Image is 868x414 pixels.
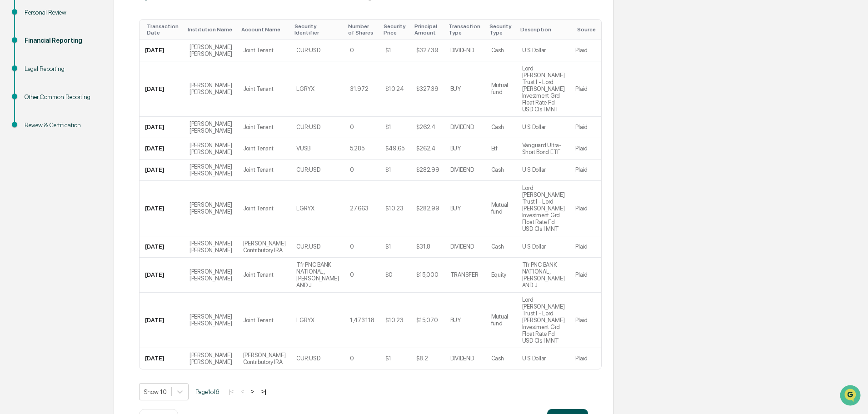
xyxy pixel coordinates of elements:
div: BUY [450,317,461,324]
div: $10.24 [385,85,404,92]
div: Cash [491,243,504,250]
td: [DATE] [140,61,184,117]
div: [PERSON_NAME] [PERSON_NAME] [190,142,232,155]
div: $327.39 [416,85,439,92]
td: [DATE] [140,160,184,181]
div: 🗄️ [66,115,73,123]
div: [PERSON_NAME] [PERSON_NAME] [190,44,232,57]
div: $282.99 [416,166,439,173]
td: [DATE] [140,138,184,160]
td: Plaid [570,236,601,258]
td: Plaid [570,293,601,348]
input: Clear [24,41,150,51]
div: LGRYX [296,85,314,92]
div: [PERSON_NAME] [PERSON_NAME] [190,268,232,282]
div: 31.972 [350,85,368,92]
div: DIVIDEND [450,47,474,54]
td: [DATE] [140,236,184,258]
div: Other Common Reporting [25,92,99,102]
div: Review & Certification [25,120,99,130]
td: Plaid [570,117,601,138]
a: Powered byPylon [64,154,110,161]
div: Etf [491,145,498,152]
div: $15,000 [416,271,439,278]
div: Cash [491,355,504,362]
div: [PERSON_NAME] [PERSON_NAME] [190,120,232,134]
div: 🔎 [9,133,16,140]
td: Plaid [570,40,601,61]
div: Financial Reporting [25,36,99,45]
div: LGRYX [296,205,314,212]
div: Start new chat [31,70,149,79]
div: CUR:USD [296,124,320,130]
div: Toggle SortBy [348,23,376,36]
td: [DATE] [140,293,184,348]
div: U S Dollar [522,243,546,250]
div: $262.4 [416,145,435,152]
div: 0 [350,124,354,130]
iframe: Open customer support [839,384,863,409]
div: Cash [491,166,504,173]
div: $1 [385,243,391,250]
div: Legal Reporting [25,64,99,74]
div: CUR:USD [296,47,320,54]
div: [PERSON_NAME] [PERSON_NAME] [190,352,232,365]
div: Mutual fund [491,82,511,95]
div: $1 [385,47,391,54]
img: 1746055101610-c473b297-6a78-478c-a979-82029cc54cd1 [9,70,25,86]
td: [DATE] [140,181,184,236]
div: U S Dollar [522,47,546,54]
div: Lord [PERSON_NAME] Trust I - Lord [PERSON_NAME] Investment Grd Float Rate Fd USD Cls I MNT [522,296,565,344]
div: Toggle SortBy [294,23,341,36]
div: Mutual fund [491,201,511,215]
div: Toggle SortBy [414,23,441,36]
div: [PERSON_NAME] [PERSON_NAME] [190,82,232,95]
div: Cash [491,47,504,54]
div: BUY [450,205,461,212]
td: Joint Tenant [238,117,291,138]
div: 1,473.118 [350,317,374,324]
button: Start new chat [155,72,165,83]
div: VUSB [296,145,310,152]
button: > [248,388,257,395]
div: We're available if you need us! [31,79,115,86]
button: < [238,388,247,395]
div: DIVIDEND [450,166,474,173]
span: Preclearance [18,115,59,124]
div: $0 [385,271,393,278]
div: $8.2 [416,355,428,362]
div: Toggle SortBy [449,23,482,36]
div: $31.8 [416,243,431,250]
td: Plaid [570,258,601,293]
td: Joint Tenant [238,181,291,236]
span: Page 1 of 6 [195,388,219,395]
td: [PERSON_NAME] Contributory IRA [238,348,291,369]
button: >| [259,388,269,395]
div: Mutual fund [491,313,511,327]
button: |< [226,388,236,395]
td: Plaid [570,348,601,369]
div: Tfr PNC BANK NATIONAL, [PERSON_NAME] AND J [296,261,339,289]
div: DIVIDEND [450,124,474,130]
div: 5.285 [350,145,364,152]
div: $262.4 [416,124,435,130]
div: BUY [450,145,461,152]
div: Toggle SortBy [489,23,513,36]
div: U S Dollar [522,355,546,362]
div: CUR:USD [296,166,320,173]
a: 🖐️Preclearance [5,111,62,127]
div: Tfr PNC BANK NATIONAL, [PERSON_NAME] AND J [522,261,565,289]
div: LGRYX [296,317,314,324]
div: $282.99 [416,205,439,212]
div: TRANSFER [450,271,479,278]
div: 0 [350,47,354,54]
div: Toggle SortBy [520,26,567,33]
div: [PERSON_NAME] [PERSON_NAME] [190,240,232,254]
div: 0 [350,166,354,173]
div: [PERSON_NAME] [PERSON_NAME] [190,313,232,327]
div: $10.23 [385,205,404,212]
div: DIVIDEND [450,355,474,362]
td: Joint Tenant [238,61,291,117]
